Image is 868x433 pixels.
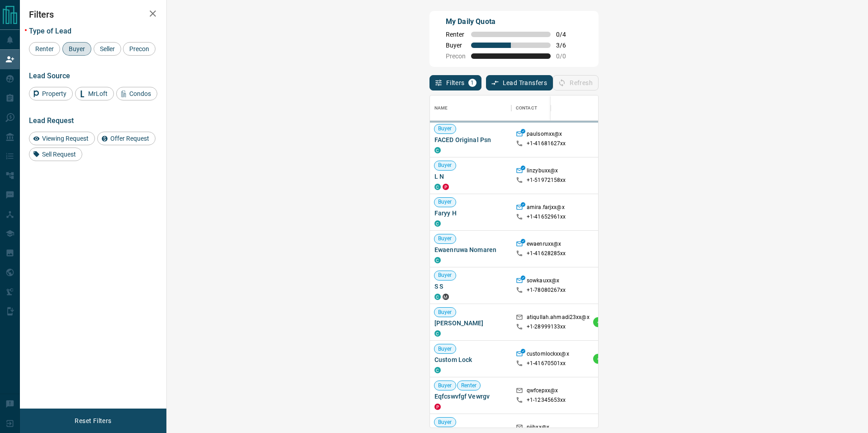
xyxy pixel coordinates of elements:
[469,80,476,86] span: 1
[434,330,441,337] div: condos.ca
[32,45,57,52] span: Renter
[29,71,70,80] span: Lead Source
[556,42,576,49] span: 3 / 6
[434,209,507,218] span: Faryy H
[29,27,71,35] span: Type of Lead
[527,387,558,396] p: qwfcepxx@x
[486,75,553,90] button: Lead Transfers
[434,319,507,328] span: [PERSON_NAME]
[434,245,507,254] span: Ewaenruwa Nomaren
[29,9,157,20] h2: Filters
[434,95,448,121] div: Name
[434,184,441,190] div: condos.ca
[511,95,584,121] div: Contact
[126,90,154,97] span: Condos
[527,240,561,250] p: ewaenruxx@x
[446,42,466,49] span: Buyer
[527,277,559,286] p: sowkauxx@x
[527,130,562,140] p: paulsomxx@x
[527,350,569,360] p: customlockxx@x
[434,147,441,153] div: condos.ca
[126,45,152,52] span: Precon
[527,314,590,323] p: atiqullah.ahmadi23xx@x
[434,345,456,353] span: Buyer
[85,90,111,97] span: MrLoft
[434,172,507,181] span: L N
[434,135,507,144] span: FACED Original Psn
[29,148,82,161] div: Sell Request
[434,257,441,263] div: condos.ca
[66,45,88,52] span: Buyer
[434,271,456,279] span: Buyer
[527,423,549,433] p: njjhxx@x
[123,42,156,56] div: Precon
[94,42,121,56] div: Seller
[39,151,79,158] span: Sell Request
[434,382,456,390] span: Buyer
[97,45,118,52] span: Seller
[527,167,558,176] p: linzybuxx@x
[527,176,566,184] p: +1- 51972158xx
[116,87,157,100] div: Condos
[434,404,441,410] div: property.ca
[446,31,466,38] span: Renter
[527,360,566,367] p: +1- 41670501xx
[29,116,74,125] span: Lead Request
[527,286,566,294] p: +1- 78080267xx
[107,135,152,142] span: Offer Request
[434,309,456,316] span: Buyer
[434,367,441,373] div: condos.ca
[556,52,576,60] span: 0 / 0
[556,31,576,38] span: 0 / 4
[443,184,449,190] div: property.ca
[516,95,537,121] div: Contact
[434,235,456,243] span: Buyer
[75,87,114,100] div: MrLoft
[458,382,481,390] span: Renter
[29,132,95,145] div: Viewing Request
[434,282,507,291] span: S S
[39,135,92,142] span: Viewing Request
[527,323,566,331] p: +1- 28999133xx
[29,42,60,56] div: Renter
[62,42,91,56] div: Buyer
[434,392,507,401] span: Eqfcswvfgf Vewrgv
[434,355,507,364] span: Custom Lock
[434,125,456,133] span: Buyer
[527,250,566,257] p: +1- 41628285xx
[430,95,511,121] div: Name
[446,52,466,60] span: Precon
[434,162,456,169] span: Buyer
[97,132,156,145] div: Offer Request
[527,213,566,221] p: +1- 41652961xx
[39,90,70,97] span: Property
[434,198,456,206] span: Buyer
[434,220,441,227] div: condos.ca
[429,75,481,90] button: Filters1
[29,87,73,100] div: Property
[446,16,576,27] p: My Daily Quota
[527,140,566,148] p: +1- 41681627xx
[434,294,441,300] div: condos.ca
[443,294,449,300] div: mrloft.ca
[434,419,456,426] span: Buyer
[527,204,565,213] p: amira.farjxx@x
[527,396,566,404] p: +1- 12345653xx
[69,413,117,428] button: Reset Filters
